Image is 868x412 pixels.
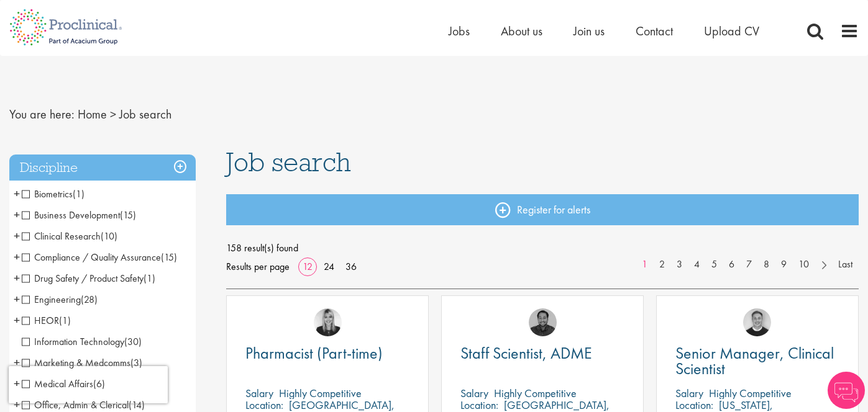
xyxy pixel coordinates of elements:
[675,398,713,412] span: Location:
[314,308,342,336] img: Janelle Jones
[22,272,144,285] span: Drug Safety / Product Safety
[22,230,101,243] span: Clinical Research
[22,293,98,306] span: Engineering
[705,257,723,272] a: 5
[460,343,592,364] span: Staff Scientist, ADME
[110,106,116,122] span: >
[129,398,145,411] span: (14)
[14,184,20,203] span: +
[460,346,624,361] a: Staff Scientist, ADME
[832,257,859,272] a: Last
[494,386,577,400] p: Highly Competitive
[22,208,120,222] span: Business Development
[723,257,741,272] a: 6
[245,398,283,412] span: Location:
[59,314,71,327] span: (1)
[73,187,85,200] span: (1)
[245,386,273,400] span: Salary
[226,194,859,225] a: Register for alerts
[226,257,290,276] span: Results per page
[341,260,361,273] a: 36
[22,314,71,327] span: HEOR
[675,346,839,377] a: Senior Manager, Clinical Scientist
[636,257,654,272] a: 1
[22,187,85,200] span: Biometrics
[22,230,117,243] span: Clinical Research
[279,386,362,400] p: Highly Competitive
[9,106,75,122] span: You are here:
[709,386,792,400] p: Highly Competitive
[298,260,317,273] a: 12
[22,208,136,222] span: Business Development
[245,343,383,364] span: Pharmacist (Part-time)
[14,248,20,266] span: +
[449,23,470,39] a: Jobs
[529,308,557,336] img: Mike Raletz
[22,187,73,200] span: Biometrics
[14,311,20,329] span: +
[14,205,20,224] span: +
[22,335,124,348] span: Information Technology
[124,335,142,348] span: (30)
[675,386,703,400] span: Salary
[740,257,758,272] a: 7
[573,23,605,39] a: Join us
[757,257,775,272] a: 8
[460,386,488,400] span: Salary
[501,23,542,39] a: About us
[14,353,20,372] span: +
[78,106,107,122] a: breadcrumb link
[120,208,136,222] span: (15)
[704,23,759,39] a: Upload CV
[161,251,177,264] span: (15)
[22,314,59,327] span: HEOR
[226,239,859,257] span: 158 result(s) found
[14,290,20,308] span: +
[22,251,177,264] span: Compliance / Quality Assurance
[775,257,793,272] a: 9
[81,293,98,306] span: (28)
[9,154,196,181] h3: Discipline
[22,335,142,348] span: Information Technology
[22,356,130,369] span: Marketing & Medcomms
[675,343,834,379] span: Senior Manager, Clinical Scientist
[653,257,671,272] a: 2
[22,398,145,411] span: Office, Admin & Clerical
[22,293,81,306] span: Engineering
[22,272,155,285] span: Drug Safety / Product Safety
[226,145,351,179] span: Job search
[460,398,498,412] span: Location:
[636,23,673,39] a: Contact
[22,251,161,264] span: Compliance / Quality Assurance
[670,257,688,272] a: 3
[792,257,815,272] a: 10
[14,226,20,245] span: +
[743,308,771,336] img: Bo Forsen
[144,272,155,285] span: (1)
[9,366,168,403] iframe: reCAPTCHA
[22,356,142,369] span: Marketing & Medcomms
[101,230,117,243] span: (10)
[14,269,20,287] span: +
[119,106,171,122] span: Job search
[688,257,706,272] a: 4
[130,356,142,369] span: (3)
[22,398,129,411] span: Office, Admin & Clerical
[319,260,339,273] a: 24
[828,372,865,409] img: Chatbot
[245,346,409,361] a: Pharmacist (Part-time)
